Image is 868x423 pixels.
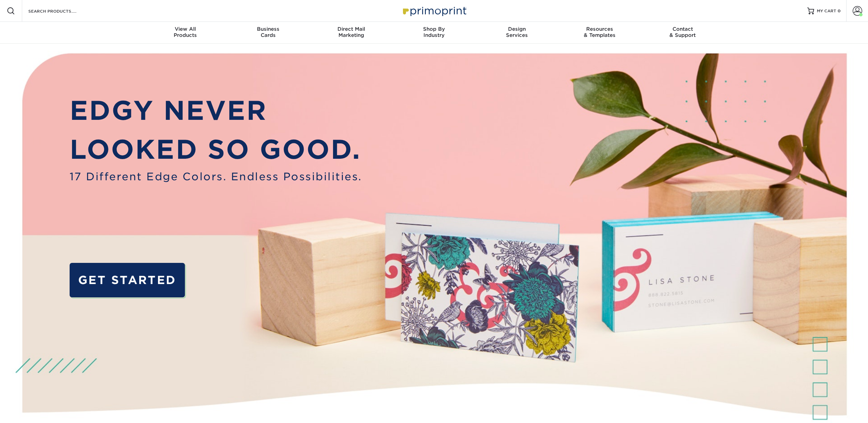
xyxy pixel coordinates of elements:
[227,26,310,38] div: Cards
[310,22,393,44] a: Direct MailMarketing
[558,26,641,32] span: Resources
[558,26,641,38] div: & Templates
[28,7,94,15] input: SEARCH PRODUCTS.....
[475,26,558,32] span: Design
[310,26,393,32] span: Direct Mail
[310,26,393,38] div: Marketing
[70,169,362,185] span: 17 Different Edge Colors. Endless Possibilities.
[838,9,841,13] span: 0
[144,22,227,44] a: View AllProducts
[641,26,724,32] span: Contact
[475,22,558,44] a: DesignServices
[144,26,227,38] div: Products
[144,26,227,32] span: View All
[641,26,724,38] div: & Support
[393,26,476,38] div: Industry
[70,130,362,169] p: LOOKED SO GOOD.
[227,26,310,32] span: Business
[475,26,558,38] div: Services
[393,26,476,32] span: Shop By
[70,91,362,130] p: EDGY NEVER
[817,8,836,14] span: MY CART
[393,22,476,44] a: Shop ByIndustry
[227,22,310,44] a: BusinessCards
[70,263,185,297] a: GET STARTED
[558,22,641,44] a: Resources& Templates
[641,22,724,44] a: Contact& Support
[400,3,468,18] img: Primoprint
